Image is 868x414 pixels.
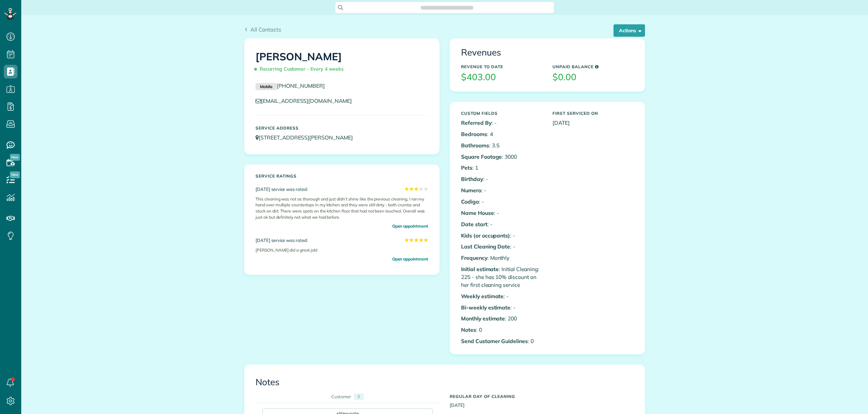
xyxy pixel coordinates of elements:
span: ★ [409,236,414,244]
a: Mobile[PHONE_NUMBER] [256,82,325,89]
p: : 3000 [461,153,542,161]
p: : - [461,209,542,217]
h3: Notes [256,377,634,387]
b: Bathrooms [461,142,489,149]
span: ★ [419,185,423,193]
h5: Custom Fields [461,111,542,115]
p: : Initial Cleaning: 225 - she has 10% discount on her first cleaning service [461,265,542,289]
b: Monthly estimate [461,315,505,322]
span: ★ [404,185,409,193]
b: Square Footage [461,153,502,160]
div: [DATE] service was rated: [256,185,428,193]
span: ★ [414,185,419,193]
p: : - [461,220,542,228]
p: : 0 [461,326,542,334]
span: New [10,171,20,178]
p: : - [461,119,542,127]
p: : 3.5 [461,142,542,149]
div: Customer [331,393,351,400]
span: New [10,154,20,161]
p: : - [461,292,542,300]
p: : 4 [461,130,542,138]
h5: First Serviced On [553,111,634,115]
h5: Revenue to Date [461,64,542,69]
h5: Service ratings [256,174,428,178]
b: Bedrooms [461,131,487,137]
b: Referred By [461,119,492,126]
p: : - [461,198,542,206]
p: : - [461,175,542,183]
b: Bi-weekly estimate [461,304,510,311]
a: All Contacts [244,25,281,34]
b: Send Customer Guidelines [461,338,528,344]
h5: Service Address [256,126,428,130]
b: Frequency [461,254,487,261]
div: [DATE] service was rated: [256,236,428,244]
h1: [PERSON_NAME] [256,51,428,75]
h5: Unpaid Balance [553,64,634,69]
span: ★ [409,185,414,193]
span: Search ZenMaid… [427,4,466,11]
p: [DATE] [553,119,634,127]
a: [STREET_ADDRESS][PERSON_NAME] [256,134,359,141]
span: ★ [423,185,428,193]
div: This cleaning was not as thorough and just didn’t shine like the previous cleaning, I ran my hand... [256,193,428,223]
p: : - [461,186,542,194]
span: ★ [419,236,423,244]
b: Name House [461,209,494,216]
h3: $403.00 [461,72,542,82]
b: Date start [461,221,487,228]
a: Open appointment [392,223,428,229]
h5: Regular day of cleaning [450,394,634,399]
p: : 1 [461,164,542,172]
b: Weekly estimate [461,293,504,300]
div: [PERSON_NAME] did a great job! [256,244,428,256]
p: : 200 [461,315,542,322]
span: ★ [423,236,428,244]
p: : Monthly [461,254,542,262]
h3: Revenues [461,48,634,58]
b: Codigo [461,198,479,205]
span: Recurring Customer - Every 4 weeks [256,63,346,75]
b: Last Cleaning Date [461,243,510,250]
b: Numero [461,187,481,194]
small: Mobile [256,83,277,90]
span: All Contacts [250,26,281,33]
p: : - [461,304,542,312]
h3: $0.00 [553,72,634,82]
b: Initial estimate [461,266,499,272]
div: 2 [354,393,364,400]
span: ★ [404,236,409,244]
div: [DATE] [445,391,639,409]
button: Actions [613,24,645,37]
a: [EMAIL_ADDRESS][DOMAIN_NAME] [256,97,358,104]
p: : 0 [461,337,542,345]
b: Pets [461,164,472,171]
span: ★ [414,236,419,244]
b: Notes [461,326,476,333]
b: Birthday [461,175,483,182]
p: : - [461,232,542,240]
a: Open appointment [392,256,428,262]
p: : - [461,243,542,251]
b: Kids (or occupants) [461,232,510,239]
